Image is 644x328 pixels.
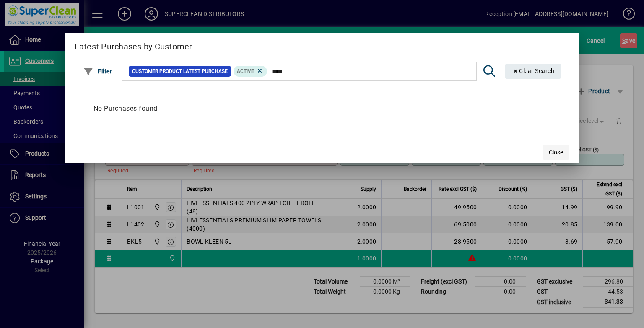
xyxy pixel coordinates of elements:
[132,67,228,75] span: Customer Product Latest Purchase
[83,68,112,75] span: Filter
[505,64,561,79] button: Clear
[549,148,563,157] span: Close
[85,95,559,122] div: No Purchases found
[65,33,580,57] h2: Latest Purchases by Customer
[234,66,267,77] mat-chip: Product Activation Status: Active
[237,68,254,74] span: Active
[543,145,569,160] button: Close
[512,68,555,74] span: Clear Search
[81,64,114,79] button: Filter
